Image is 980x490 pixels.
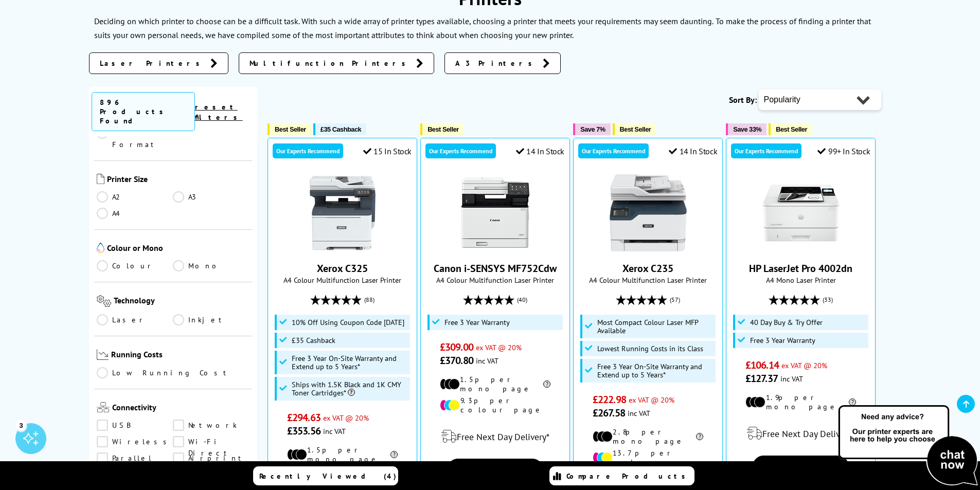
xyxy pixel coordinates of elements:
[97,260,173,271] a: Colour
[15,420,27,431] div: 3
[593,393,626,406] span: £222.98
[440,396,550,414] li: 9.3p per colour page
[620,125,651,133] span: Best Seller
[273,275,412,285] span: A4 Colour Multifunction Laser Printer
[579,275,717,285] span: A4 Colour Multifunction Laser Printer
[89,52,228,74] a: Laser Printers
[323,413,369,423] span: ex VAT @ 20%
[455,58,538,68] span: A3 Printers
[781,360,827,370] span: ex VAT @ 20%
[268,123,311,135] button: Best Seller
[112,402,250,414] span: Connectivity
[94,16,714,26] p: Deciding on which printer to choose can be a difficult task. With such a wide array of printer ty...
[457,243,534,253] a: Canon i-SENSYS MF752Cdw
[750,336,815,344] span: Free 3 Year Warranty
[729,95,757,105] span: Sort By:
[107,174,250,186] span: Printer Size
[578,143,649,158] div: Our Experts Recommend
[427,125,459,133] span: Best Seller
[426,422,564,451] div: modal_delivery
[425,143,496,158] div: Our Experts Recommend
[549,466,694,485] a: Compare Products
[97,367,250,378] a: Low Running Cost
[92,92,195,131] span: 896 Products Found
[253,466,398,485] a: Recently Viewed (4)
[753,456,848,477] a: View
[669,146,717,156] div: 14 In Stock
[364,290,375,310] span: (88)
[762,174,840,251] img: HP LaserJet Pro 4002dn
[97,243,104,253] img: Colour or Mono
[444,318,510,326] span: Free 3 Year Warranty
[593,448,703,467] li: 13.7p per colour page
[97,436,173,447] a: Wireless
[313,123,366,135] button: £35 Cashback
[597,318,714,335] span: Most Compact Colour Laser MFP Available
[323,426,346,436] span: inc VAT
[745,393,856,411] li: 1.9p per mono page
[732,275,870,285] span: A4 Mono Laser Printer
[97,208,173,219] a: A4
[628,408,650,418] span: inc VAT
[259,471,397,481] span: Recently Viewed (4)
[173,420,250,431] a: Network
[745,358,779,372] span: £106.14
[97,128,173,150] a: Wide Format
[173,260,250,271] a: Mono
[107,243,250,255] span: Colour or Mono
[440,354,473,367] span: £370.80
[434,262,557,275] a: Canon i-SENSYS MF752Cdw
[320,125,361,133] span: £35 Cashback
[580,125,605,133] span: Save 7%
[732,419,870,448] div: modal_delivery
[250,58,411,68] span: Multifunction Printers
[275,125,306,133] span: Best Seller
[733,125,761,133] span: Save 33%
[173,436,250,447] a: Wi-Fi Direct
[750,318,823,326] span: 40 Day Buy & Try Offer
[304,174,381,251] img: Xerox C325
[287,445,398,464] li: 1.5p per mono page
[97,452,173,464] a: Parallel
[97,420,173,431] a: USB
[304,243,381,253] a: Xerox C325
[363,146,412,156] div: 15 In Stock
[292,380,408,397] span: Ships with 1.5K Black and 1K CMY Toner Cartridges*
[97,349,109,360] img: Running Costs
[287,411,320,424] span: £294.63
[745,372,778,385] span: £127.37
[670,290,680,310] span: (57)
[440,375,550,393] li: 1.5p per mono page
[776,125,807,133] span: Best Seller
[440,340,473,354] span: £309.00
[780,374,803,384] span: inc VAT
[173,314,250,325] a: Inkjet
[444,52,561,74] a: A3 Printers
[476,356,498,366] span: inc VAT
[731,143,801,158] div: Our Experts Recommend
[610,174,687,251] img: Xerox C235
[114,295,250,309] span: Technology
[517,290,527,310] span: (40)
[97,191,173,203] a: A2
[94,16,871,40] p: To make the process of finding a printer that suits your own personal needs, we have compiled som...
[622,262,673,275] a: Xerox C235
[97,402,110,412] img: Connectivity
[817,146,870,156] div: 99+ In Stock
[613,123,656,135] button: Best Seller
[769,123,812,135] button: Best Seller
[762,243,840,253] a: HP LaserJet Pro 4002dn
[823,290,833,310] span: (33)
[100,58,205,68] span: Laser Printers
[287,424,320,438] span: £353.56
[597,344,703,353] span: Lowest Running Costs in its Class
[447,459,543,480] a: View
[111,349,250,362] span: Running Costs
[317,262,368,275] a: Xerox C325
[292,354,408,371] span: Free 3 Year On-Site Warranty and Extend up to 5 Years*
[273,143,343,158] div: Our Experts Recommend
[749,262,852,275] a: HP LaserJet Pro 4002dn
[173,191,250,203] a: A3
[420,123,464,135] button: Best Seller
[97,174,104,184] img: Printer Size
